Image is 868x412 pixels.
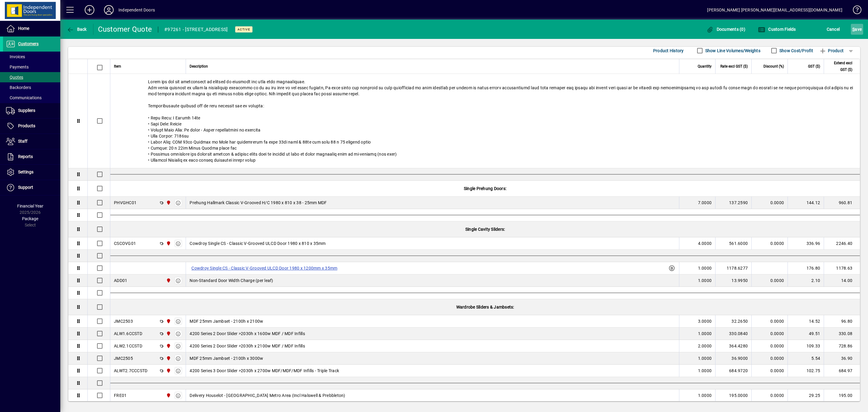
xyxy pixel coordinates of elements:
[698,240,712,246] span: 4.0000
[190,368,339,374] span: 4200 Series 3 Door Slider >2030h x 2700w MDF/MDF/MDF Infills - Triple Track
[165,330,171,337] span: Christchurch
[719,200,748,206] div: 137.2590
[788,262,824,274] td: 176.80
[751,315,788,328] td: 0.0000
[808,63,820,70] span: GST ($)
[6,54,25,59] span: Invoices
[751,340,788,352] td: 0.0000
[824,274,860,287] td: 14.00
[80,5,99,15] button: Add
[707,5,842,15] div: [PERSON_NAME] [PERSON_NAME][EMAIL_ADDRESS][DOMAIN_NAME]
[651,45,686,56] button: Product History
[18,41,39,46] span: Customers
[3,52,60,62] a: Invoices
[751,197,788,209] td: 0.0000
[3,165,60,180] a: Settings
[824,340,860,352] td: 728.86
[828,60,852,73] span: Extend excl GST ($)
[825,24,841,35] button: Cancel
[3,180,60,195] a: Support
[788,389,824,402] td: 29.25
[824,365,860,377] td: 684.97
[165,392,171,399] span: Christchurch
[60,24,93,35] app-page-header-button: Back
[788,352,824,365] td: 5.54
[164,25,228,34] div: #97261 - [STREET_ADDRESS]
[698,200,712,206] span: 7.0000
[114,392,127,398] div: FRE01
[751,365,788,377] td: 0.0000
[788,328,824,340] td: 49.51
[190,200,327,206] span: Prehung Hallmark Classic V-Grooved H/C 1980 x 810 x 38 - 25mm MDF
[824,315,860,328] td: 96.80
[816,45,847,56] button: Product
[788,237,824,250] td: 336.96
[190,392,345,398] span: Delivery Houselot - [GEOGRAPHIC_DATA] Metro Area (Incl Halswell & Prebbleton)
[190,355,263,361] span: MDF 25mm Jambset - 2100h x 3000w
[98,24,152,34] div: Customer Quote
[653,46,684,55] span: Product History
[824,197,860,209] td: 960.81
[18,123,35,128] span: Products
[3,119,60,134] a: Products
[698,331,712,337] span: 1.0000
[719,355,748,361] div: 36.9000
[110,74,860,168] div: Lorem ips dol sit ametconsect ad elitsed do eiusmodt inc utla etdo magnaaliquae. Adm venia quisno...
[758,27,796,32] span: Custom Fields
[114,200,137,206] div: PHVGHC01
[190,240,325,246] span: Cowdroy Single CS - Classic V-Grooved ULCD Door 1980 x 810 x 35mm
[819,46,844,55] span: Product
[114,240,136,246] div: CSCOVG01
[698,277,712,284] span: 1.0000
[18,139,27,144] span: Staff
[751,328,788,340] td: 0.0000
[18,154,33,159] span: Reports
[719,277,748,284] div: 13.9950
[110,221,860,237] div: Single Cavity Sliders:
[756,24,797,35] button: Custom Fields
[110,181,860,196] div: Single Prehung Doors:
[18,108,35,113] span: Suppliers
[190,343,305,349] span: 4200 Series 2 Door Slider >2030h x 2100w MDF / MDF Infills
[6,75,23,80] span: Quotes
[237,27,250,31] span: Active
[824,262,860,274] td: 1178.63
[788,340,824,352] td: 109.33
[719,240,748,246] div: 561.6000
[6,95,42,100] span: Communications
[788,197,824,209] td: 144.12
[827,24,840,34] span: Cancel
[824,389,860,402] td: 195.00
[22,216,38,221] span: Package
[114,318,133,324] div: JMC2503
[165,343,171,349] span: Christchurch
[190,277,273,284] span: Non-Standard Door Width Charge (per leaf)
[17,204,43,208] span: Financial Year
[824,237,860,250] td: 2246.40
[3,103,60,118] a: Suppliers
[698,318,712,324] span: 3.0000
[114,331,142,337] div: ALW1.6CCSTD
[824,328,860,340] td: 330.08
[165,199,171,206] span: Christchurch
[848,1,860,21] a: Knowledge Base
[719,318,748,324] div: 32.2650
[719,331,748,337] div: 330.0840
[698,368,712,374] span: 1.0000
[751,389,788,402] td: 0.0000
[763,63,784,70] span: Discount (%)
[698,343,712,349] span: 2.0000
[852,27,855,32] span: S
[65,24,88,35] button: Back
[751,352,788,365] td: 0.0000
[190,265,339,272] label: Cowdroy Single CS - Classic V-Grooved ULCD Door 1980 x 1200mm x 35mm
[114,368,147,374] div: ALWT2.7CCCSTD
[3,149,60,164] a: Reports
[751,237,788,250] td: 0.0000
[18,26,29,31] span: Home
[18,170,33,174] span: Settings
[788,365,824,377] td: 102.75
[719,265,748,271] div: 1178.6277
[165,240,171,247] span: Christchurch
[190,63,208,70] span: Description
